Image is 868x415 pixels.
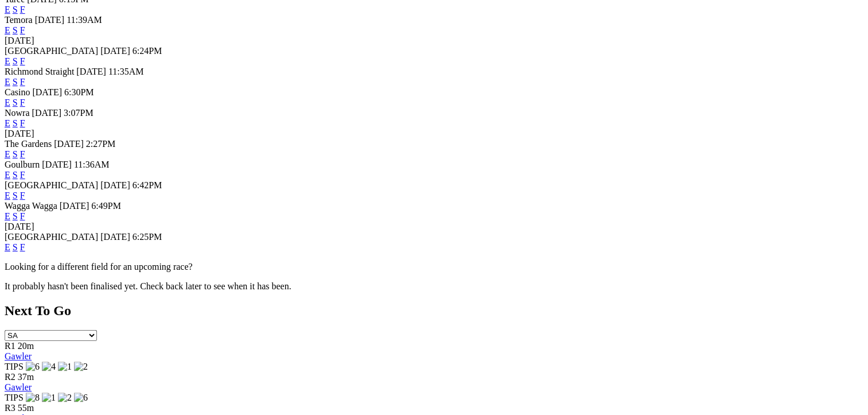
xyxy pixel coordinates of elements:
span: [DATE] [32,87,62,97]
span: 6:49PM [91,201,121,211]
a: S [13,77,18,87]
img: 1 [58,362,72,372]
span: 6:24PM [133,46,162,56]
a: F [20,191,25,200]
a: S [13,118,18,128]
a: E [5,25,10,35]
span: 20m [18,341,34,351]
span: [GEOGRAPHIC_DATA] [5,46,98,56]
span: R1 [5,341,15,351]
span: [DATE] [76,67,106,76]
p: Looking for a different field for an upcoming race? [5,262,863,272]
a: E [5,191,10,200]
span: [DATE] [100,46,130,56]
span: R2 [5,372,15,382]
span: [DATE] [42,160,72,169]
img: 6 [74,393,88,403]
span: R3 [5,403,15,413]
a: E [5,211,10,221]
h2: Next To Go [5,303,863,319]
img: 2 [58,393,72,403]
div: [DATE] [5,36,863,46]
a: E [5,5,10,14]
span: 11:39AM [67,15,102,25]
a: S [13,149,18,159]
a: S [13,191,18,200]
span: 55m [18,403,34,413]
a: F [20,170,25,180]
a: E [5,98,10,107]
a: F [20,98,25,107]
span: [DATE] [54,139,84,149]
span: 6:25PM [133,232,162,242]
a: S [13,242,18,252]
div: [DATE] [5,129,863,139]
a: F [20,56,25,66]
a: F [20,118,25,128]
span: [DATE] [100,232,130,242]
partial: It probably hasn't been finalised yet. Check back later to see when it has been. [5,281,291,291]
a: F [20,211,25,221]
a: E [5,77,10,87]
a: Gawler [5,382,32,392]
span: [GEOGRAPHIC_DATA] [5,180,98,190]
span: [DATE] [60,201,89,211]
span: 11:36AM [74,160,110,169]
span: TIPS [5,362,24,371]
img: 2 [74,362,88,372]
a: S [13,211,18,221]
a: E [5,149,10,159]
span: Nowra [5,108,30,118]
span: TIPS [5,393,24,402]
span: [DATE] [100,180,130,190]
span: 2:27PM [86,139,116,149]
span: Richmond Straight [5,67,74,76]
a: E [5,118,10,128]
a: S [13,98,18,107]
a: E [5,242,10,252]
span: [DATE] [32,108,62,118]
span: [GEOGRAPHIC_DATA] [5,232,98,242]
img: 4 [42,362,56,372]
a: S [13,25,18,35]
a: S [13,5,18,14]
img: 6 [26,362,40,372]
img: 1 [42,393,56,403]
span: Goulburn [5,160,40,169]
a: F [20,25,25,35]
a: E [5,56,10,66]
span: Temora [5,15,33,25]
a: S [13,170,18,180]
span: 3:07PM [64,108,94,118]
div: [DATE] [5,222,863,232]
a: F [20,242,25,252]
span: 11:35AM [108,67,144,76]
a: Gawler [5,351,32,361]
a: E [5,170,10,180]
a: S [13,56,18,66]
span: 37m [18,372,34,382]
span: [DATE] [35,15,65,25]
img: 8 [26,393,40,403]
span: The Gardens [5,139,52,149]
span: 6:42PM [133,180,162,190]
span: 6:30PM [64,87,94,97]
a: F [20,149,25,159]
span: Wagga Wagga [5,201,57,211]
span: Casino [5,87,30,97]
a: F [20,5,25,14]
a: F [20,77,25,87]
